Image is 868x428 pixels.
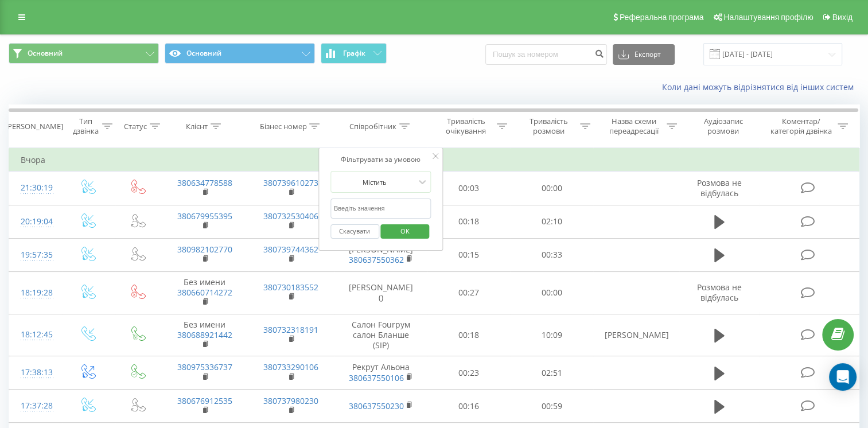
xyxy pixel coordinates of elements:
div: Коментар/категорія дзвінка [768,116,835,136]
td: 02:10 [510,205,593,238]
td: [PERSON_NAME] [334,238,427,271]
a: 380739744362 [263,244,318,255]
div: Назва схеми переадресації [604,116,664,136]
td: 00:18 [427,205,511,238]
div: 18:19:28 [21,282,50,304]
span: Графік [343,49,365,57]
span: Налаштування профілю [723,13,813,22]
td: 00:18 [427,314,511,356]
div: Тривалість очікування [438,116,495,136]
td: Рекрут Альона [334,356,427,390]
td: 10:09 [510,314,593,356]
div: 18:12:45 [21,324,50,346]
a: 380982102770 [177,244,232,255]
button: Графік [321,43,387,64]
span: Реферальна програма [620,13,704,22]
td: Вчора [9,149,859,172]
td: 00:33 [510,238,593,271]
td: [PERSON_NAME] [593,314,679,356]
a: 380688921442 [177,329,232,340]
div: Open Intercom Messenger [829,363,857,391]
div: Фільтрувати за умовою [330,154,431,165]
a: 380732530406 [263,211,318,221]
a: 380739610273 [263,177,318,188]
span: OK [389,222,421,240]
div: Бізнес номер [259,122,306,131]
a: 380637550106 [349,372,404,383]
span: Розмова не відбулась [697,282,742,303]
div: 17:37:28 [21,395,50,417]
td: Салон Fourрум салон Бланше (SIP) [334,314,427,356]
td: [PERSON_NAME] () [334,271,427,314]
td: 00:16 [427,390,511,423]
a: 380737980230 [263,395,318,406]
a: 380679955395 [177,211,232,221]
div: 21:30:19 [21,177,50,199]
div: Співробітник [349,122,396,131]
span: Основний [28,49,63,58]
a: Коли дані можуть відрізнятися вiд інших систем [662,81,859,92]
button: Основний [165,43,315,64]
button: Експорт [613,44,675,65]
a: 380730183552 [263,282,318,293]
td: Без имени [162,271,248,314]
span: Вихід [832,13,853,22]
button: OK [381,224,430,239]
div: [PERSON_NAME] [5,122,63,131]
input: Пошук за номером [485,44,607,65]
td: Без имени [162,314,248,356]
div: 19:57:35 [21,244,50,266]
td: 00:23 [427,356,511,390]
td: 00:15 [427,238,511,271]
td: 00:27 [427,271,511,314]
a: 380660714272 [177,287,232,298]
a: 380733290106 [263,361,318,372]
div: Тип дзвінка [72,116,99,136]
a: 380637550362 [349,254,404,265]
button: Основний [9,43,159,64]
input: Введіть значення [330,199,431,219]
div: Статус [124,122,147,131]
div: Клієнт [186,122,208,131]
a: 380975336737 [177,361,232,372]
a: 380634778588 [177,177,232,188]
a: 380732318191 [263,324,318,335]
td: 00:59 [510,390,593,423]
div: 17:38:13 [21,361,50,384]
span: Розмова не відбулась [697,177,742,199]
button: Скасувати [330,224,379,239]
div: 20:19:04 [21,211,50,233]
div: Тривалість розмови [520,116,577,136]
td: 00:03 [427,172,511,205]
a: 380676912535 [177,395,232,406]
td: 00:00 [510,271,593,314]
a: 380637550230 [349,400,404,411]
td: 02:51 [510,356,593,390]
div: Аудіозапис розмови [690,116,757,136]
td: 00:00 [510,172,593,205]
